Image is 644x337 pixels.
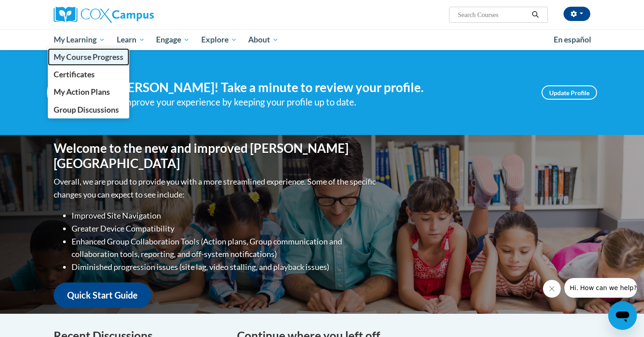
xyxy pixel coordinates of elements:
[72,235,378,261] li: Enhanced Group Collaboration Tools (Action plans, Group communication and collaboration tools, re...
[48,101,129,118] a: Group Discussions
[248,34,279,45] span: About
[54,87,110,97] span: My Action Plans
[542,85,597,100] a: Update Profile
[150,29,195,50] a: Engage
[111,29,151,50] a: Learn
[54,282,151,308] a: Quick Start Guide
[195,29,243,50] a: Explore
[54,52,123,62] span: My Course Progress
[564,278,637,298] iframe: Message from company
[548,30,597,49] a: En español
[101,80,528,95] h4: Hi [PERSON_NAME]! Take a minute to review your profile.
[529,9,542,20] button: Search
[201,34,237,45] span: Explore
[608,301,637,330] iframe: Button to launch messaging window
[563,7,590,21] button: Account Settings
[48,48,129,66] a: My Course Progress
[156,34,190,45] span: Engage
[54,70,95,79] span: Certificates
[48,83,129,101] a: My Action Plans
[54,7,154,23] img: Cox Campus
[54,34,105,45] span: My Learning
[40,29,604,50] div: Main menu
[117,34,145,45] span: Learn
[54,175,378,201] p: Overall, we are proud to provide you with a more streamlined experience. Some of the specific cha...
[554,35,591,44] span: En español
[72,222,378,235] li: Greater Device Compatibility
[101,95,528,110] div: Help improve your experience by keeping your profile up to date.
[54,141,378,171] h1: Welcome to the new and improved [PERSON_NAME][GEOGRAPHIC_DATA]
[72,261,378,274] li: Diminished progression issues (site lag, video stalling, and playback issues)
[54,105,119,114] span: Group Discussions
[72,209,378,222] li: Improved Site Navigation
[48,66,129,83] a: Certificates
[543,280,561,298] iframe: Close message
[54,7,224,23] a: Cox Campus
[48,29,111,50] a: My Learning
[457,9,529,20] input: Search Courses
[243,29,285,50] a: About
[47,72,87,113] img: Profile Image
